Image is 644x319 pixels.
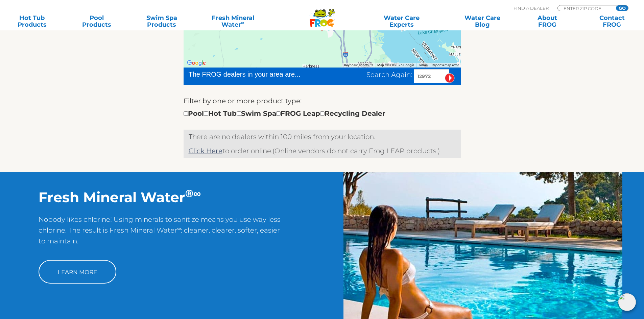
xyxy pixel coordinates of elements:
[457,15,507,28] a: Water CareBlog
[432,63,459,67] a: Report a map error
[514,5,549,11] p: Find A Dealer
[616,5,628,11] input: GO
[72,15,122,28] a: PoolProducts
[7,15,57,28] a: Hot TubProducts
[522,15,572,28] a: AboutFROG
[563,5,609,11] input: Zip Code Form
[185,187,193,200] sup: ®
[184,108,385,119] div: Pool Hot Tub Swim Spa FROG Leap Recycling Dealer
[184,96,302,106] label: Filter by one or more product type:
[189,145,456,156] p: (Online vendors do not carry Frog LEAP products.)
[137,15,187,28] a: Swim SpaProducts
[344,63,373,68] button: Keyboard shortcuts
[185,59,208,68] a: Open this area in Google Maps (opens a new window)
[39,260,116,284] a: Learn More
[189,147,272,155] span: to order online.
[445,73,455,83] input: Submit
[201,15,264,28] a: Fresh MineralWater∞
[193,187,201,200] sup: ∞
[377,63,414,67] span: Map data ©2025 Google
[361,15,443,28] a: Water CareExperts
[587,15,637,28] a: ContactFROG
[241,20,244,25] sup: ∞
[189,69,325,79] div: The FROG dealers in your area are...
[618,293,636,311] img: openIcon
[189,147,222,155] a: Click Here
[39,189,283,206] h2: Fresh Mineral Water
[418,63,428,67] a: Terms
[185,59,208,68] img: Google
[366,71,412,79] span: Search Again:
[39,214,283,253] p: Nobody likes chlorine! Using minerals to sanitize means you use way less chlorine. The result is ...
[177,225,181,232] sup: ∞
[189,131,456,142] p: There are no dealers within 100 miles from your location.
